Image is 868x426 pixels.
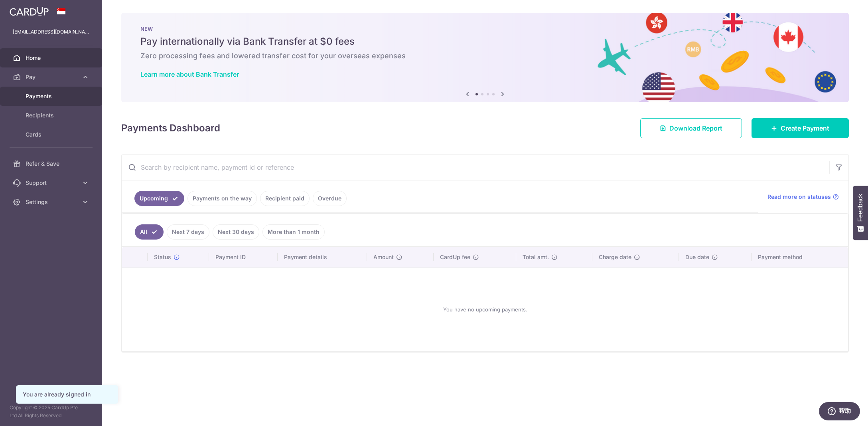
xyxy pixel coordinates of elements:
[278,247,367,267] th: Payment details
[167,224,209,240] a: Next 7 days
[767,193,831,201] span: Read more on statuses
[523,253,549,261] span: Total amt.
[154,253,171,261] span: Status
[857,194,864,222] span: Feedback
[640,118,742,138] a: Download Report
[26,179,78,187] span: Support
[135,224,164,240] a: All
[262,224,325,240] a: More than 1 month
[132,274,838,345] div: You have no upcoming payments.
[121,13,849,102] img: Bank transfer banner
[122,155,829,180] input: Search by recipient name, payment id or reference
[440,253,470,261] span: CardUp fee
[853,186,868,240] button: Feedback - Show survey
[26,92,78,100] span: Payments
[10,6,49,16] img: CardUp
[26,54,78,62] span: Home
[685,253,709,261] span: Due date
[140,51,830,61] h6: Zero processing fees and lowered transfer cost for your overseas expenses
[213,224,259,240] a: Next 30 days
[26,160,78,168] span: Refer & Save
[26,73,78,81] span: Pay
[767,193,839,201] a: Read more on statuses
[373,253,394,261] span: Amount
[260,191,310,206] a: Recipient paid
[752,118,849,138] a: Create Payment
[134,191,184,206] a: Upcoming
[187,191,257,206] a: Payments on the way
[752,247,848,267] th: Payment method
[23,390,111,398] div: You are already signed in
[209,247,278,267] th: Payment ID
[26,111,78,119] span: Recipients
[819,402,860,422] iframe: 打开一个小组件，您可以在其中找到更多信息
[13,28,89,36] p: [EMAIL_ADDRESS][DOMAIN_NAME]
[140,26,830,32] p: NEW
[140,70,239,78] a: Learn more about Bank Transfer
[26,198,78,206] span: Settings
[669,123,722,133] span: Download Report
[140,35,830,48] h5: Pay internationally via Bank Transfer at $0 fees
[599,253,631,261] span: Charge date
[26,131,78,139] span: Cards
[781,123,829,133] span: Create Payment
[313,191,347,206] a: Overdue
[121,121,220,135] h4: Payments Dashboard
